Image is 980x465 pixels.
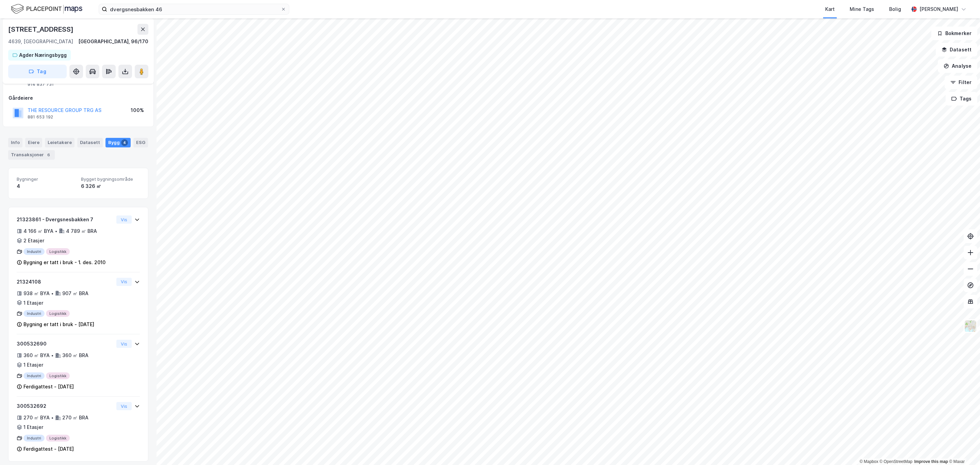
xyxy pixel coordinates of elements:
[860,459,878,464] a: Mapbox
[23,361,43,369] div: 1 Etasjer
[133,138,148,147] div: ESG
[17,278,114,286] div: 21324108
[23,299,43,307] div: 1 Etasjer
[8,24,75,35] div: [STREET_ADDRESS]
[931,27,977,40] button: Bokmerker
[17,176,76,182] span: Bygninger
[62,351,88,359] div: 360 ㎡ BRA
[51,291,54,296] div: •
[938,59,977,73] button: Analyse
[8,65,67,78] button: Tag
[66,227,97,235] div: 4 789 ㎡ BRA
[116,340,132,348] button: Vis
[62,414,88,422] div: 270 ㎡ BRA
[116,278,132,286] button: Vis
[17,340,114,348] div: 300532690
[23,227,53,235] div: 4 166 ㎡ BYA
[919,5,958,13] div: [PERSON_NAME]
[19,51,67,59] div: Agder Næringsbygg
[11,3,82,15] img: logo.f888ab2527a4732fd821a326f86c7f29.svg
[936,43,977,57] button: Datasett
[23,445,74,453] div: Ferdigattest - [DATE]
[78,37,148,46] div: [GEOGRAPHIC_DATA], 96/170
[946,92,977,106] button: Tags
[8,138,22,147] div: Info
[880,459,913,464] a: OpenStreetMap
[17,215,114,224] div: 21323861 - Dvergsnesbakken 7
[25,138,42,147] div: Eiere
[946,432,980,465] iframe: Chat Widget
[116,402,132,410] button: Vis
[121,139,128,146] div: 4
[889,5,901,13] div: Bolig
[105,138,131,147] div: Bygg
[23,237,44,245] div: 2 Etasjer
[17,402,114,410] div: 300532692
[81,176,140,182] span: Bygget bygningsområde
[8,37,73,46] div: 4639, [GEOGRAPHIC_DATA]
[45,151,52,158] div: 6
[45,138,75,147] div: Leietakere
[850,5,874,13] div: Mine Tags
[131,106,144,114] div: 100%
[964,320,977,333] img: Z
[9,94,148,102] div: Gårdeiere
[8,150,55,160] div: Transaksjoner
[23,383,74,391] div: Ferdigattest - [DATE]
[914,459,948,464] a: Improve this map
[28,82,54,87] div: 914 837 731
[81,182,140,190] div: 6 326 ㎡
[51,415,54,420] div: •
[23,423,43,431] div: 1 Etasjer
[825,5,835,13] div: Kart
[28,114,53,120] div: 881 653 192
[23,258,105,267] div: Bygning er tatt i bruk - 1. des. 2010
[55,228,58,234] div: •
[107,4,281,14] input: Søk på adresse, matrikkel, gårdeiere, leietakere eller personer
[23,289,50,298] div: 938 ㎡ BYA
[17,182,76,190] div: 4
[51,353,54,358] div: •
[23,320,94,328] div: Bygning er tatt i bruk - [DATE]
[116,215,132,224] button: Vis
[23,414,50,422] div: 270 ㎡ BYA
[77,138,103,147] div: Datasett
[945,76,977,89] button: Filter
[23,351,50,359] div: 360 ㎡ BYA
[62,289,88,298] div: 907 ㎡ BRA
